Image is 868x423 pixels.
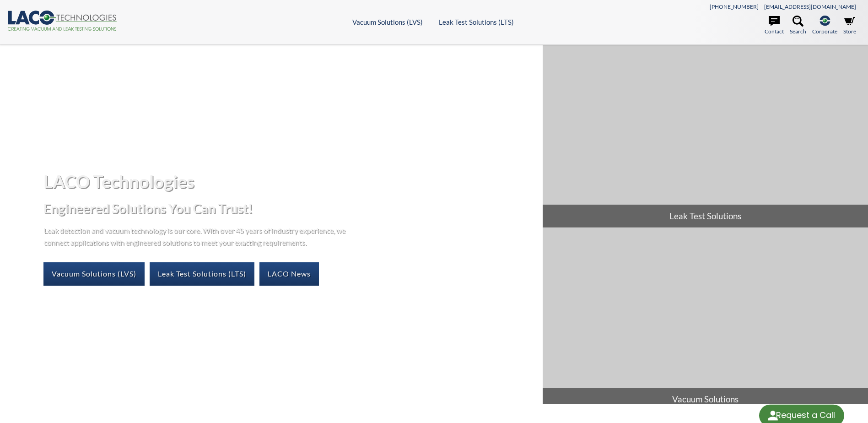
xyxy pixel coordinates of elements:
[259,262,319,285] a: LACO News
[43,262,145,285] a: Vacuum Solutions (LVS)
[790,16,806,36] a: Search
[150,262,254,285] a: Leak Test Solutions (LTS)
[543,228,868,411] a: Vacuum Solutions
[43,170,535,193] h1: LACO Technologies
[812,27,837,36] span: Corporate
[352,18,423,26] a: Vacuum Solutions (LVS)
[439,18,514,26] a: Leak Test Solutions (LTS)
[43,224,350,248] p: Leak detection and vacuum technology is our core. With over 45 years of industry experience, we c...
[843,16,856,36] a: Store
[764,3,856,10] a: [EMAIL_ADDRESS][DOMAIN_NAME]
[543,205,868,228] span: Leak Test Solutions
[710,3,759,10] a: [PHONE_NUMBER]
[543,388,868,411] span: Vacuum Solutions
[543,45,868,228] a: Leak Test Solutions
[765,16,784,36] a: Contact
[43,200,535,217] h2: Engineered Solutions You Can Trust!
[766,408,780,423] img: round button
